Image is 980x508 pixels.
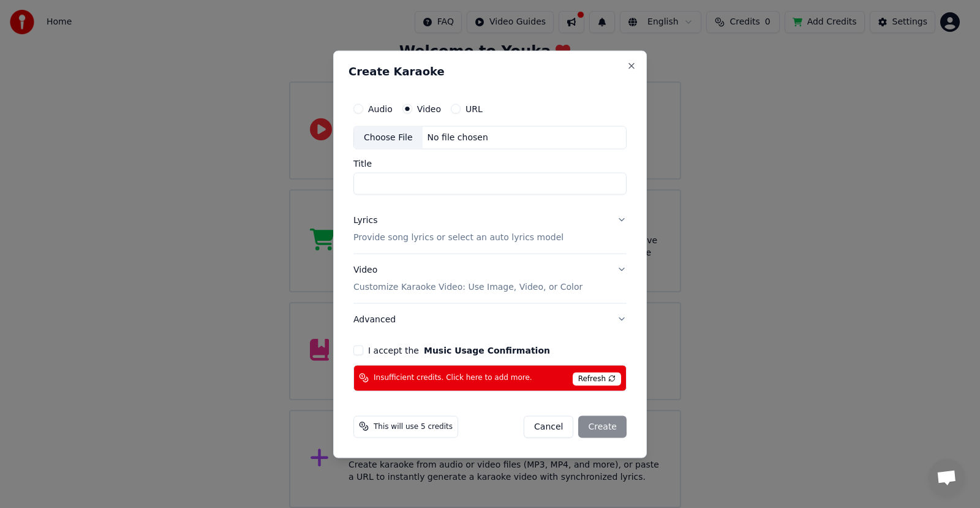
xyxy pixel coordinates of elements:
[573,372,621,385] span: Refresh
[353,263,582,293] div: Video
[524,415,573,438] button: Cancel
[353,204,627,253] button: LyricsProvide song lyrics or select an auto lyrics model
[353,159,627,167] label: Title
[353,303,627,335] button: Advanced
[466,104,483,113] label: URL
[353,214,377,226] div: Lyrics
[353,231,563,243] p: Provide song lyrics or select an auto lyrics model
[349,66,631,77] h2: Create Karaoke
[424,346,550,354] button: I accept the
[423,131,493,143] div: No file chosen
[353,281,582,293] p: Customize Karaoke Video: Use Image, Video, or Color
[353,254,627,303] button: VideoCustomize Karaoke Video: Use Image, Video, or Color
[374,422,453,431] span: This will use 5 credits
[354,126,423,148] div: Choose File
[374,373,532,382] span: Insufficient credits. Click here to add more.
[368,346,550,354] label: I accept the
[417,104,441,113] label: Video
[368,104,393,113] label: Audio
